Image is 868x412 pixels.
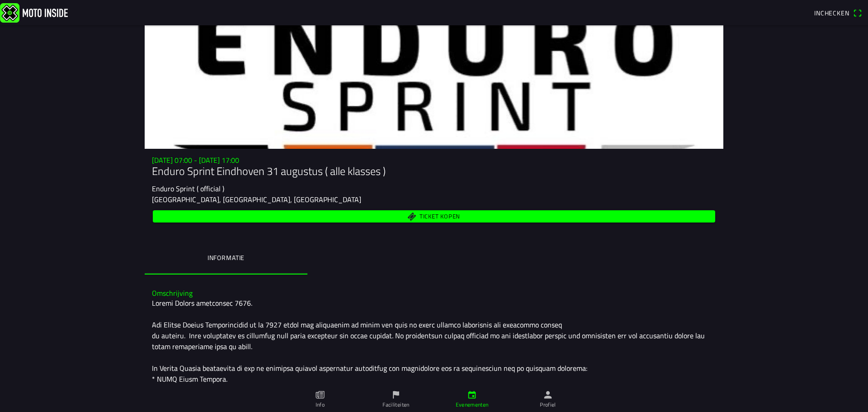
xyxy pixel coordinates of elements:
[814,8,849,18] span: Inchecken
[467,390,477,400] ion-icon: calendar
[540,401,556,409] ion-label: Profiel
[152,183,224,194] ion-text: Enduro Sprint ( official )
[152,165,716,178] h1: Enduro Sprint Eindhoven 31 augustus ( alle klasses )
[316,401,325,409] ion-label: Info
[810,5,866,20] a: Incheckenqr scanner
[456,401,489,409] ion-label: Evenementen
[152,156,716,165] h3: [DATE] 07:00 - [DATE] 17:00
[315,390,325,400] ion-icon: paper
[391,390,401,400] ion-icon: flag
[420,213,460,219] span: Ticket kopen
[382,401,409,409] ion-label: Faciliteiten
[152,194,361,205] ion-text: [GEOGRAPHIC_DATA], [GEOGRAPHIC_DATA], [GEOGRAPHIC_DATA]
[152,289,716,298] h3: Omschrijving
[543,390,553,400] ion-icon: person
[208,253,245,263] ion-label: Informatie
